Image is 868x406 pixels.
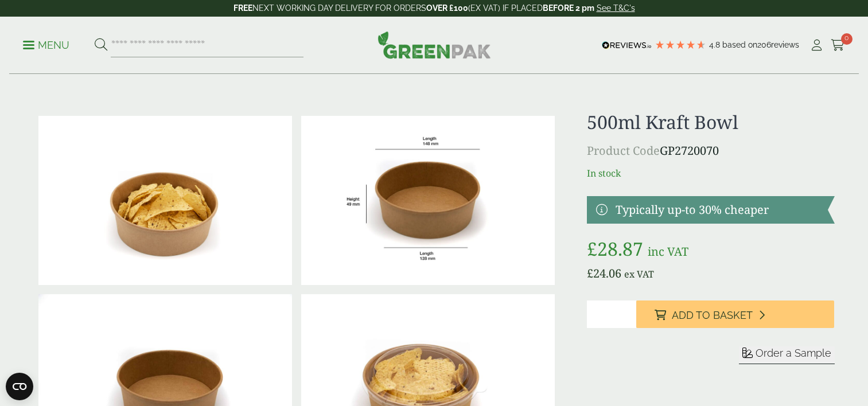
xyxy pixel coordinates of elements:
span: reviews [771,40,799,49]
button: Add to Basket [636,300,834,328]
p: Menu [23,38,69,52]
img: KraftBowl_500 [301,116,555,285]
button: Order a Sample [739,346,835,364]
img: Kraft Bowl 500ml With Nachos [38,116,292,285]
i: Cart [831,40,845,51]
bdi: 24.06 [587,266,621,281]
p: GP2720070 [587,142,834,159]
a: See T&C's [597,3,635,13]
span: 206 [757,40,771,49]
img: GreenPak Supplies [377,31,491,58]
h1: 500ml Kraft Bowl [587,111,834,133]
span: Product Code [587,143,660,158]
span: £ [587,266,593,281]
span: Order a Sample [756,347,831,359]
a: Menu [23,38,69,50]
span: 0 [841,33,853,45]
p: In stock [587,166,834,180]
span: Based on [722,40,757,49]
strong: OVER £100 [426,3,468,13]
span: £ [587,236,597,261]
span: ex VAT [624,268,654,280]
a: 0 [831,37,845,54]
span: 4.8 [709,40,722,49]
span: inc VAT [648,244,688,259]
span: Add to Basket [672,309,753,322]
strong: BEFORE 2 pm [543,3,594,13]
div: 4.79 Stars [655,40,706,50]
bdi: 28.87 [587,236,643,261]
i: My Account [809,40,824,51]
strong: FREE [233,3,252,13]
img: REVIEWS.io [602,41,652,49]
button: Open CMP widget [6,373,33,400]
